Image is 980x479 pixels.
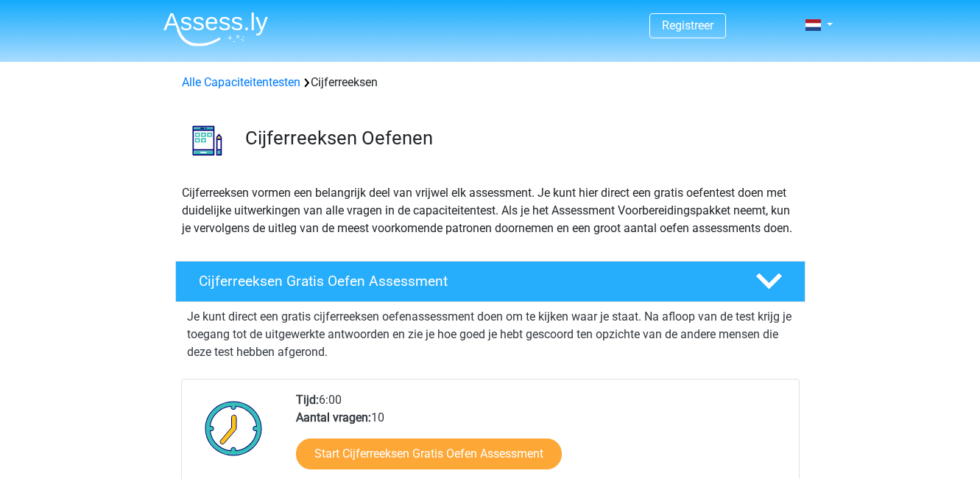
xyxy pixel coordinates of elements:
div: Cijferreeksen [176,74,805,91]
img: Assessly [163,12,268,46]
p: Je kunt direct een gratis cijferreeksen oefenassessment doen om te kijken waar je staat. Na afloo... [187,308,794,361]
b: Aantal vragen: [296,410,371,424]
img: Klok [197,391,271,465]
a: Registreer [662,18,713,32]
img: cijferreeksen [176,109,239,172]
h3: Cijferreeksen Oefenen [245,127,794,150]
a: Cijferreeksen Gratis Oefen Assessment [169,261,811,302]
h4: Cijferreeksen Gratis Oefen Assessment [199,273,732,290]
a: Alle Capaciteitentesten [182,75,300,89]
a: Start Cijferreeksen Gratis Oefen Assessment [296,438,562,469]
p: Cijferreeksen vormen een belangrijk deel van vrijwel elk assessment. Je kunt hier direct een grat... [182,184,799,237]
b: Tijd: [296,393,319,407]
